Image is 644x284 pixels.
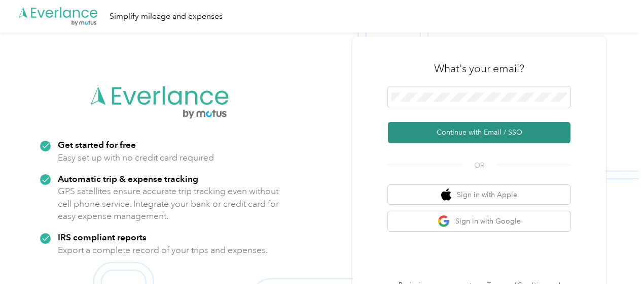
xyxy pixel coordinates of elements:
p: Export a complete record of your trips and expenses. [58,244,268,257]
p: GPS satellites ensure accurate trip tracking even without cell phone service. Integrate your bank... [58,185,279,223]
p: Easy set up with no credit card required [58,151,214,164]
button: google logoSign in with Google [388,211,570,231]
strong: Automatic trip & expense tracking [58,173,198,184]
img: apple logo [441,188,451,201]
span: OR [461,160,497,171]
button: Continue with Email / SSO [388,122,570,143]
strong: IRS compliant reports [58,232,147,242]
button: apple logoSign in with Apple [388,185,570,205]
h3: What's your email? [434,61,524,76]
img: google logo [438,215,450,228]
strong: Get started for free [58,139,136,150]
div: Simplify mileage and expenses [110,10,223,23]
